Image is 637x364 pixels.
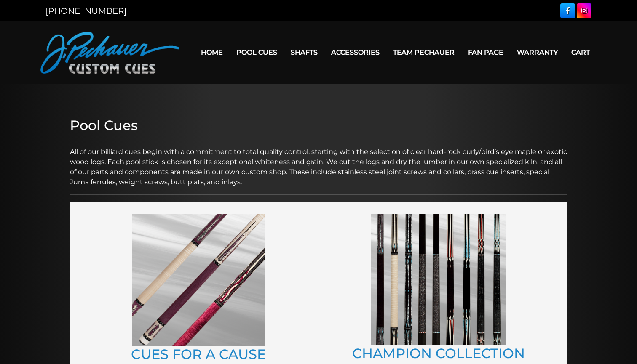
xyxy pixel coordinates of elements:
[194,42,230,63] a: Home
[565,42,597,63] a: Cart
[45,6,126,16] a: [PHONE_NUMBER]
[70,137,567,187] p: All of our billiard cues begin with a commitment to total quality control, starting with the sele...
[70,117,567,133] h2: Pool Cues
[284,42,324,63] a: Shafts
[510,42,565,63] a: Warranty
[230,42,284,63] a: Pool Cues
[461,42,510,63] a: Fan Page
[131,346,266,362] a: CUES FOR A CAUSE
[40,32,179,74] img: Pechauer Custom Cues
[352,345,525,361] a: CHAMPION COLLECTION
[324,42,386,63] a: Accessories
[386,42,461,63] a: Team Pechauer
